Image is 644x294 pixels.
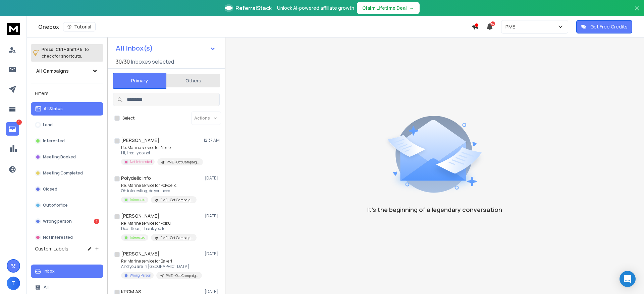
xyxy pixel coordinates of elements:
[43,235,73,240] p: Not Interested
[31,118,103,132] button: Lead
[277,5,354,11] p: Unlock AI-powered affiliate growth
[205,175,220,181] p: [DATE]
[31,215,103,228] button: Wrong person1
[55,46,83,53] span: Ctrl + Shift + k
[121,188,197,194] p: Oh interesting, do you need
[121,213,159,219] h1: [PERSON_NAME]
[166,273,198,278] p: PME - Oct Campaign - KPI Only
[38,22,472,31] div: Onebox
[31,166,103,180] button: Meeting Completed
[204,138,220,143] p: 12:37 AM
[505,23,518,30] p: PME
[121,183,197,188] p: Re: Marine service for Polydelic
[121,145,202,150] p: Re: Marine service for Norsk
[31,102,103,116] button: All Status
[43,187,57,192] p: Closed
[31,199,103,212] button: Out of office
[116,58,130,66] span: 30 / 30
[121,150,202,156] p: Hi, I really do not
[43,170,83,176] p: Meeting Completed
[590,23,628,30] p: Get Free Credits
[35,245,68,252] h3: Custom Labels
[43,154,76,160] p: Meeting Booked
[130,273,151,278] p: Wrong Person
[31,265,103,278] button: Inbox
[121,250,159,257] h1: [PERSON_NAME]
[7,277,20,290] button: T
[205,213,220,219] p: [DATE]
[121,137,159,144] h1: [PERSON_NAME]
[116,45,153,52] h1: All Inbox(s)
[110,42,221,55] button: All Inbox(s)
[633,4,641,20] button: Close banner
[160,235,193,240] p: PME - Oct Campaign - KPI Only
[205,251,220,256] p: [DATE]
[31,134,103,148] button: Interested
[167,160,199,165] p: PME - Oct Campaign - KPI Only
[31,89,103,98] h3: Filters
[131,58,174,66] h3: Inboxes selected
[16,120,22,125] p: 1
[367,205,502,214] p: It’s the beginning of a legendary conversation
[166,73,220,88] button: Others
[410,5,414,11] span: →
[31,231,103,244] button: Not Interested
[44,269,55,274] p: Inbox
[121,226,197,231] p: Dear Rous, Thank you for
[43,122,53,128] p: Lead
[43,138,65,144] p: Interested
[160,198,193,203] p: PME - Oct Campaign - KPI Only
[130,197,146,202] p: Interested
[576,20,632,33] button: Get Free Credits
[121,264,202,269] p: And you are in [GEOGRAPHIC_DATA]
[94,219,99,224] div: 1
[113,73,166,89] button: Primary
[130,159,152,164] p: Not Interested
[6,122,19,136] a: 1
[31,150,103,164] button: Meeting Booked
[235,4,272,12] span: ReferralStack
[31,64,103,78] button: All Campaigns
[121,221,197,226] p: Re: Marine service for Polku
[42,46,89,60] p: Press to check for shortcuts.
[63,22,96,31] button: Tutorial
[31,182,103,196] button: Closed
[357,2,420,14] button: Claim Lifetime Deal→
[620,271,636,287] div: Open Intercom Messenger
[43,219,72,224] p: Wrong person
[43,203,68,208] p: Out of office
[490,21,495,26] span: 50
[121,175,151,181] h1: Polydelic Info
[44,106,63,112] p: All Status
[31,281,103,294] button: All
[36,68,69,74] h1: All Campaigns
[122,116,135,121] label: Select
[130,235,146,240] p: Interested
[44,285,49,290] p: All
[121,259,202,264] p: Re: Marine service for Bakeri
